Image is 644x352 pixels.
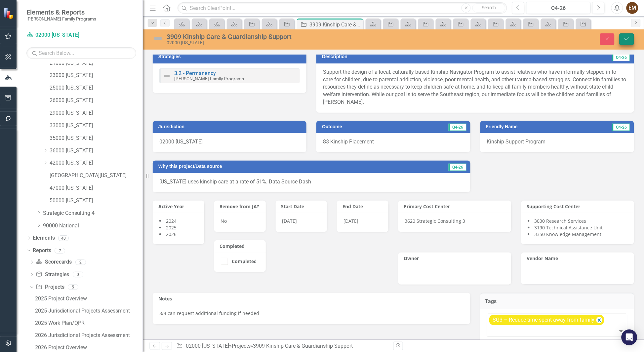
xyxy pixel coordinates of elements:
span: Q4-26 [612,54,630,61]
a: Scorecards [36,258,72,266]
span: 2025 [166,224,177,231]
div: Remove [object Object] [596,317,603,323]
h3: Supporting Cost Center [527,204,631,209]
h3: Completed [220,244,262,249]
h3: Active Year [158,204,201,209]
a: Elements [33,234,55,242]
img: Not Defined [153,33,163,44]
a: Reports [33,247,51,254]
a: 26000 [US_STATE] [50,97,143,104]
div: » » [176,342,388,350]
a: 23000 [US_STATE] [50,72,143,79]
a: 36000 [US_STATE] [50,147,143,155]
p: Support the design of a local, culturally based Kinship Navigator Program to assist relatives who... [323,68,627,106]
a: 2025 Project Overview [33,293,143,304]
span: 3190 Technical Assistance Unit [535,224,603,231]
p: [US_STATE] uses kinship care at a rate of 51%. Data Source Dash [159,178,464,186]
h3: Tags [485,298,629,304]
div: 2026 Jurisdictional Projects Assessment [35,332,143,338]
div: Q4-26 [529,4,588,12]
a: Strategic Consulting 4 [43,210,143,217]
div: 2025 Jurisdictional Projects Assessment [35,308,143,314]
a: 90000 National [43,222,143,230]
h3: Jurisdiction [158,124,303,129]
a: 2025 Work Plan/QPR [33,318,143,329]
span: 2026 [166,231,177,237]
h3: Notes [158,296,467,301]
span: [DATE] [282,218,297,224]
button: Search [472,3,505,13]
a: 50000 [US_STATE] [50,197,143,205]
img: ClearPoint Strategy [3,7,15,19]
input: Search Below... [26,47,136,59]
h3: Description [322,54,501,59]
span: No [221,218,227,224]
a: Projects [36,284,64,291]
div: 7 [55,248,65,254]
span: SG3 – Reduce time spent away from family [493,317,595,323]
button: Q4-26 [526,2,591,14]
a: 02000 [US_STATE] [186,343,229,349]
span: 2024 [166,218,177,224]
span: 3030 Research Services [535,218,586,224]
div: 0 [73,272,83,278]
h3: Primary Cost Center [404,204,508,209]
h3: Outcome [322,124,397,129]
div: 3909 Kinship Care & Guardianship Support [309,20,361,29]
span: Elements & Reports [26,8,96,16]
a: Strategies [36,271,69,279]
span: 3350 Knowledge Management [535,231,602,237]
h3: Vendor Name [527,256,631,261]
img: Not Defined [163,72,171,80]
input: Search ClearPoint... [178,2,507,14]
a: 29000 [US_STATE] [50,109,143,117]
h3: Strategies [158,54,303,59]
a: 2025 Jurisdictional Projects Assessment [33,306,143,316]
small: [PERSON_NAME] Family Programs [174,76,244,81]
span: Kinship Support Program [487,138,546,145]
div: 5 [68,285,78,290]
div: Open Intercom Messenger [622,330,637,345]
div: 02000 [US_STATE] [167,40,422,45]
div: 3909 Kinship Care & Guardianship Support [167,33,422,40]
a: 02000 [US_STATE] [26,31,109,39]
div: 2025 Project Overview [35,296,143,302]
a: 3.2 - Permanency [174,70,216,76]
span: Q4-26 [449,124,466,131]
a: [GEOGRAPHIC_DATA][US_STATE] [50,172,143,179]
h3: Friendly Name [486,124,578,129]
button: EM [626,2,638,14]
h3: Owner [404,256,508,261]
span: 83 Kinship Placement [323,138,374,145]
a: Projects [232,343,251,349]
a: 33000 [US_STATE] [50,122,143,130]
h3: Why this project/Data source [158,164,398,169]
span: [DATE] [343,218,358,224]
span: Q4-26 [612,124,630,131]
div: 2 [75,259,86,265]
div: 3909 Kinship Care & Guardianship Support [253,343,353,349]
h3: Start Date [281,204,324,209]
a: 42000 [US_STATE] [50,159,143,167]
span: 3620 Strategic Consulting 3 [405,218,465,224]
h3: End Date [342,204,385,209]
span: Q4-26 [449,164,466,171]
span: 02000 [US_STATE] [159,138,203,145]
div: 40 [58,235,69,241]
a: 25000 [US_STATE] [50,84,143,92]
small: [PERSON_NAME] Family Programs [26,16,96,21]
h3: Remove from JA? [220,204,262,209]
div: 2026 Project Overview [35,345,143,351]
div: 2025 Work Plan/QPR [35,320,143,326]
a: 47000 [US_STATE] [50,184,143,192]
p: 8/4 can request additional funding if needed [159,310,464,317]
a: 35000 [US_STATE] [50,135,143,142]
span: Search [482,5,496,10]
a: 2026 Jurisdictional Projects Assessment [33,330,143,341]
